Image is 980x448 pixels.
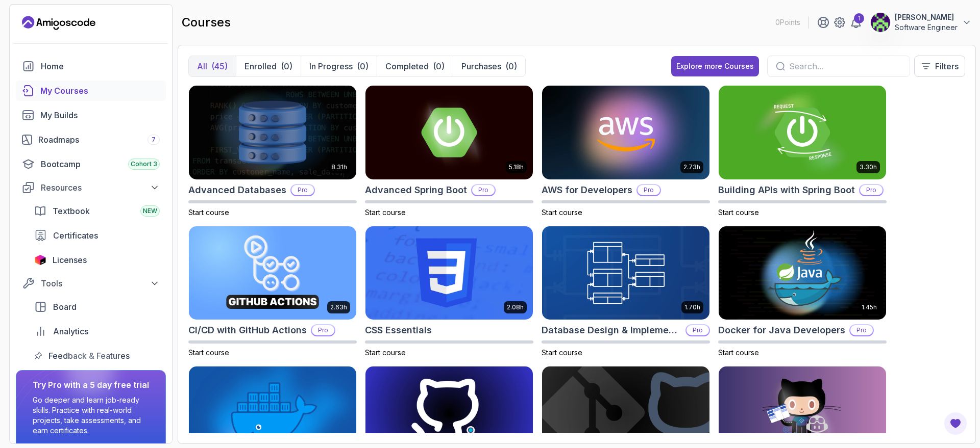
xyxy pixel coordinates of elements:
p: Pro [860,185,883,195]
p: Pro [472,185,495,195]
button: All(45) [189,56,236,76]
a: board [28,297,166,317]
img: Advanced Spring Boot card [365,86,533,179]
img: AWS for Developers card [542,86,709,179]
span: Start course [365,208,406,217]
button: Purchases(0) [453,56,525,76]
h2: CSS Essentials [365,323,432,337]
input: Search... [789,60,901,72]
img: Database Design & Implementation card [542,226,709,320]
a: roadmaps [16,129,166,150]
p: Filters [935,60,959,72]
p: Pro [850,325,873,335]
img: jetbrains icon [34,255,46,265]
span: 7 [152,136,156,144]
button: Explore more Courses [671,56,759,76]
span: Textbook [53,205,90,217]
h2: Advanced Databases [188,183,286,197]
a: Landing page [22,15,95,31]
a: certificates [28,225,166,246]
p: Pro [687,325,709,335]
p: In Progress [309,60,353,72]
p: Completed [385,60,429,72]
span: Start course [188,348,229,357]
a: builds [16,105,166,125]
h2: CI/CD with GitHub Actions [188,323,307,337]
span: Licenses [53,254,87,266]
p: Purchases [461,60,501,72]
button: Filters [914,56,965,77]
h2: AWS for Developers [542,183,632,197]
a: courses [16,81,166,101]
h2: Docker for Java Developers [718,323,845,337]
span: Start course [188,208,229,217]
h2: Building APIs with Spring Boot [718,183,855,197]
img: user profile image [871,13,890,32]
div: (0) [505,60,517,72]
p: 1.70h [684,303,700,311]
h2: Advanced Spring Boot [365,183,467,197]
a: analytics [28,321,166,341]
span: Analytics [53,325,88,337]
div: (0) [357,60,369,72]
button: Enrolled(0) [236,56,301,76]
span: Start course [542,208,582,217]
p: 2.73h [683,163,700,171]
span: Board [53,301,77,313]
span: Feedback & Features [48,350,130,362]
span: NEW [143,207,157,215]
div: Tools [41,277,160,289]
div: Roadmaps [38,134,160,146]
a: textbook [28,201,166,221]
span: Certificates [53,229,98,242]
p: 0 Points [775,17,800,28]
p: All [197,60,207,72]
p: 2.08h [507,303,524,311]
img: Docker for Java Developers card [719,226,886,320]
p: 1.45h [862,303,877,311]
button: Resources [16,178,166,197]
span: Start course [542,348,582,357]
div: My Builds [40,109,160,121]
div: My Courses [40,85,160,97]
div: (0) [433,60,445,72]
p: 5.18h [509,163,524,171]
div: Explore more Courses [676,61,754,71]
p: Pro [291,185,314,195]
div: Resources [41,181,160,194]
p: Enrolled [244,60,277,72]
span: Start course [718,348,759,357]
a: licenses [28,250,166,270]
p: 3.30h [860,163,877,171]
button: Tools [16,274,166,293]
img: CSS Essentials card [365,226,533,320]
a: bootcamp [16,154,166,174]
span: Start course [718,208,759,217]
span: Cohort 3 [131,160,157,168]
div: (0) [281,60,292,72]
span: Start course [365,348,406,357]
p: Pro [312,325,334,335]
a: 1 [850,16,862,29]
div: (45) [211,60,228,72]
button: user profile image[PERSON_NAME]Software Engineer [870,12,972,33]
img: CI/CD with GitHub Actions card [189,226,356,320]
div: Bootcamp [41,158,160,170]
img: Building APIs with Spring Boot card [719,86,886,179]
button: Open Feedback Button [943,411,968,436]
p: Pro [638,185,660,195]
div: Home [41,60,160,72]
div: 1 [854,13,864,23]
p: Software Engineer [895,22,958,33]
p: 8.31h [331,163,347,171]
h2: courses [182,14,231,31]
a: feedback [28,346,166,366]
button: In Progress(0) [301,56,377,76]
p: Go deeper and learn job-ready skills. Practice with real-world projects, take assessments, and ea... [33,395,149,436]
h2: Database Design & Implementation [542,323,681,337]
img: Advanced Databases card [189,86,356,179]
p: 2.63h [330,303,347,311]
a: home [16,56,166,76]
button: Completed(0) [377,56,453,76]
